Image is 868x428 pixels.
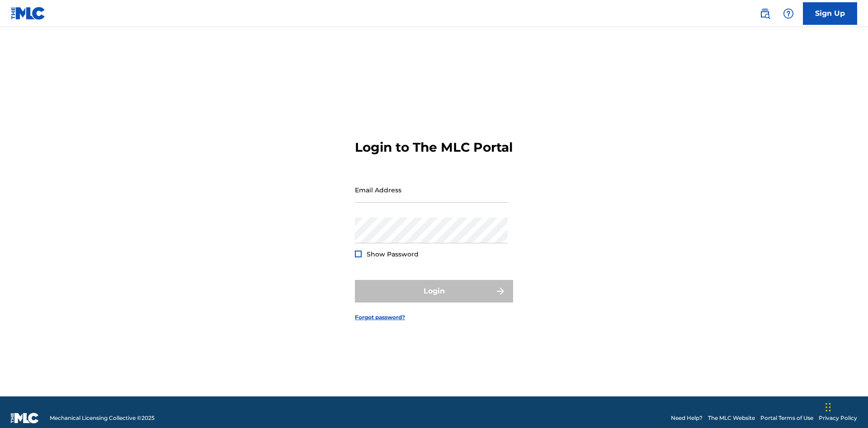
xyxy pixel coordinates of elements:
[826,394,831,421] div: Drag
[803,2,857,25] a: Sign Up
[823,385,868,428] iframe: Chat Widget
[756,5,774,23] a: Public Search
[819,414,857,422] a: Privacy Policy
[779,5,797,23] div: Help
[367,250,419,258] span: Show Password
[355,313,405,321] a: Forgot password?
[759,8,770,19] img: search
[355,140,513,155] h3: Login to The MLC Portal
[783,8,794,19] img: help
[11,7,46,20] img: MLC Logo
[50,414,155,422] span: Mechanical Licensing Collective © 2025
[760,414,813,422] a: Portal Terms of Use
[11,413,39,423] img: logo
[671,414,703,422] a: Need Help?
[708,414,755,422] a: The MLC Website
